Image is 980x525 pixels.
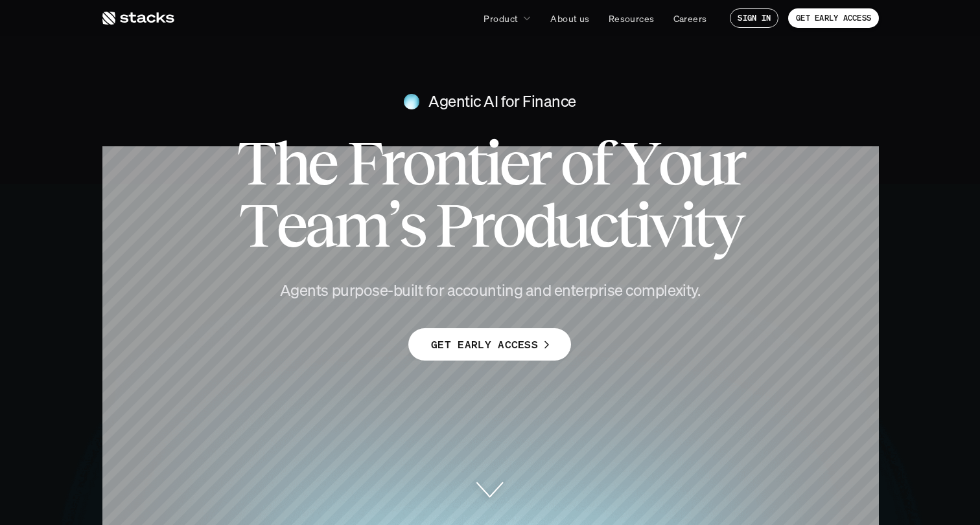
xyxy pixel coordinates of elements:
[730,8,778,28] a: SIGN IN
[380,132,402,194] span: r
[347,132,380,194] span: F
[237,132,274,194] span: T
[555,194,588,256] span: u
[601,6,662,30] a: Resources
[307,132,336,194] span: e
[433,132,466,194] span: n
[560,132,591,194] span: o
[467,132,485,194] span: t
[550,12,589,25] p: About us
[471,194,492,256] span: r
[528,132,549,194] span: r
[673,12,707,25] p: Careers
[305,194,334,256] span: a
[484,12,518,25] p: Product
[609,12,655,25] p: Resources
[239,194,276,256] span: T
[334,194,387,256] span: m
[542,6,597,30] a: About us
[616,194,635,256] span: t
[431,335,538,354] p: GET EARLY ACCESS
[523,194,555,256] span: d
[276,194,305,256] span: e
[679,194,694,256] span: i
[738,14,771,23] p: SIGN IN
[712,194,741,256] span: y
[635,194,649,256] span: i
[274,132,307,194] span: h
[435,194,470,256] span: P
[796,14,871,23] p: GET EARLY ACCESS
[589,194,616,256] span: c
[388,194,399,256] span: ’
[649,194,679,256] span: v
[492,194,523,256] span: o
[485,132,499,194] span: i
[591,132,610,194] span: f
[257,280,723,302] h4: Agents purpose-built for accounting and enterprise complexity.
[428,91,576,113] h4: Agentic AI for Finance
[788,8,879,28] a: GET EARLY ACCESS
[658,132,689,194] span: o
[402,132,433,194] span: o
[408,328,571,361] a: GET EARLY ACCESS
[694,194,712,256] span: t
[499,132,528,194] span: e
[666,6,715,30] a: Careers
[689,132,722,194] span: u
[722,132,743,194] span: r
[399,194,425,256] span: s
[621,132,658,194] span: Y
